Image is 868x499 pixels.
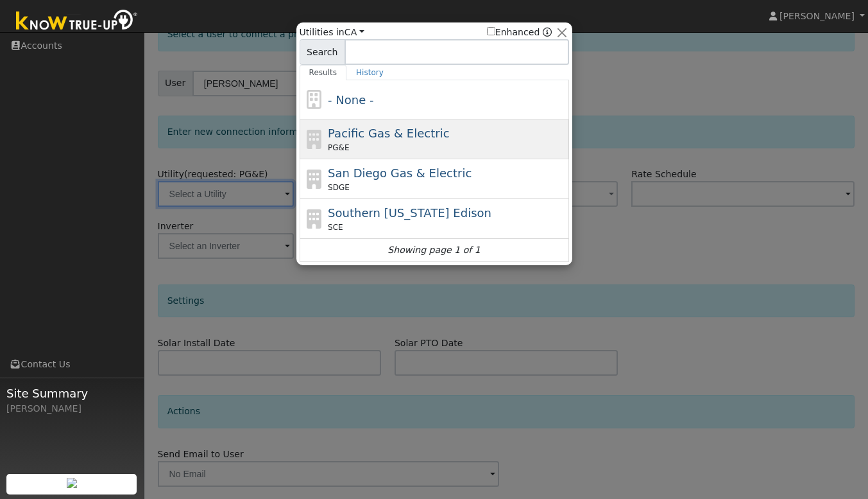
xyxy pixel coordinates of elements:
[487,26,540,39] label: Enhanced
[328,166,472,180] span: San Diego Gas & Electric
[346,65,393,80] a: History
[67,478,77,488] img: retrieve
[10,7,144,36] img: Know True-Up
[487,27,495,35] input: Enhanced
[543,27,552,37] a: Enhanced Providers
[779,11,855,21] span: [PERSON_NAME]
[328,182,350,193] span: SDGE
[328,127,449,140] span: Pacific Gas & Electric
[345,27,364,37] a: CA
[487,26,552,39] span: Show enhanced providers
[328,222,343,233] span: SCE
[328,206,491,220] span: Southern [US_STATE] Edison
[387,243,480,257] i: Showing page 1 of 1
[328,142,349,153] span: PG&E
[6,402,137,416] div: [PERSON_NAME]
[300,26,364,39] span: Utilities in
[6,385,137,402] span: Site Summary
[300,39,345,65] span: Search
[328,93,373,107] span: - None -
[300,65,347,80] a: Results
